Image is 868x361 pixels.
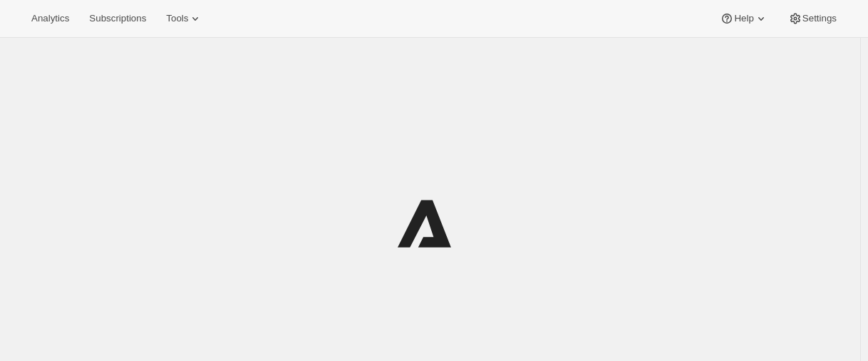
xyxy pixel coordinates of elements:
span: Analytics [31,13,69,24]
button: Subscriptions [81,9,155,29]
span: Tools [166,13,188,24]
span: Help [734,13,753,24]
button: Analytics [23,9,78,29]
button: Tools [157,9,211,29]
button: Settings [780,9,845,29]
button: Help [711,9,776,29]
span: Subscriptions [89,13,146,24]
span: Settings [802,13,837,24]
